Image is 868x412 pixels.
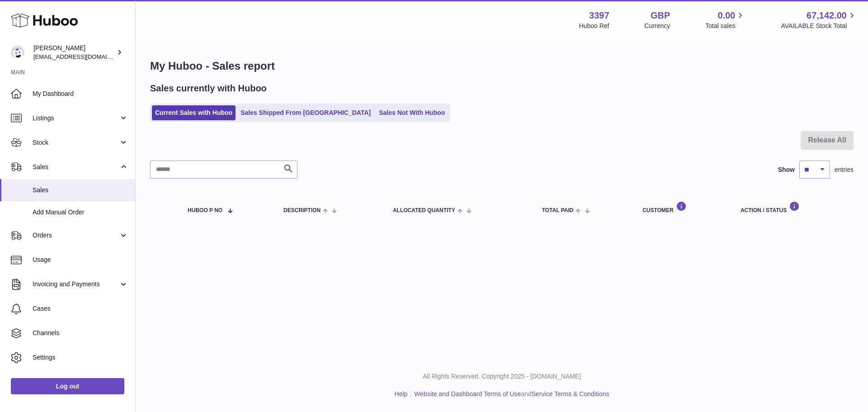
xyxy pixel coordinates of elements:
a: Log out [11,378,124,394]
span: Total sales [705,22,745,30]
span: Listings [33,114,119,123]
span: AVAILABLE Stock Total [781,22,857,30]
li: and [411,390,609,398]
span: 67,142.00 [807,9,847,22]
span: Sales [33,186,128,194]
strong: GBP [651,9,670,22]
span: Description [283,208,321,213]
span: Total paid [542,208,574,213]
div: Currency [645,22,670,30]
span: Stock [33,138,119,147]
a: Sales Shipped From [GEOGRAPHIC_DATA] [237,105,374,120]
span: [EMAIL_ADDRESS][DOMAIN_NAME] [33,53,133,60]
a: Service Terms & Conditions [532,390,609,398]
span: ALLOCATED Quantity [393,208,455,213]
span: Add Manual Order [33,208,128,217]
span: Channels [33,329,128,337]
span: entries [835,166,854,174]
div: Customer [642,201,722,213]
span: Cases [33,304,128,313]
strong: 3397 [589,9,609,22]
span: Usage [33,256,128,264]
a: Sales Not With Huboo [376,105,448,120]
span: 0.00 [718,9,736,22]
span: Huboo P no [188,208,222,213]
div: [PERSON_NAME] [33,44,115,61]
h1: My Huboo - Sales report [150,59,854,73]
a: Current Sales with Huboo [152,105,236,120]
span: Settings [33,353,128,362]
span: Orders [33,231,119,240]
span: My Dashboard [33,90,128,98]
a: 67,142.00 AVAILABLE Stock Total [781,9,857,30]
h2: Sales currently with Huboo [150,82,267,95]
a: Website and Dashboard Terms of Use [414,390,521,398]
label: Show [778,166,795,174]
p: All Rights Reserved. Copyright 2025 - [DOMAIN_NAME] [143,372,861,381]
div: Action / Status [741,201,844,213]
a: 0.00 Total sales [705,9,745,30]
img: internalAdmin-3397@internal.huboo.com [11,46,24,59]
div: Huboo Ref [579,22,609,30]
span: Sales [33,163,119,171]
a: Help [395,390,408,398]
span: Invoicing and Payments [33,280,119,289]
